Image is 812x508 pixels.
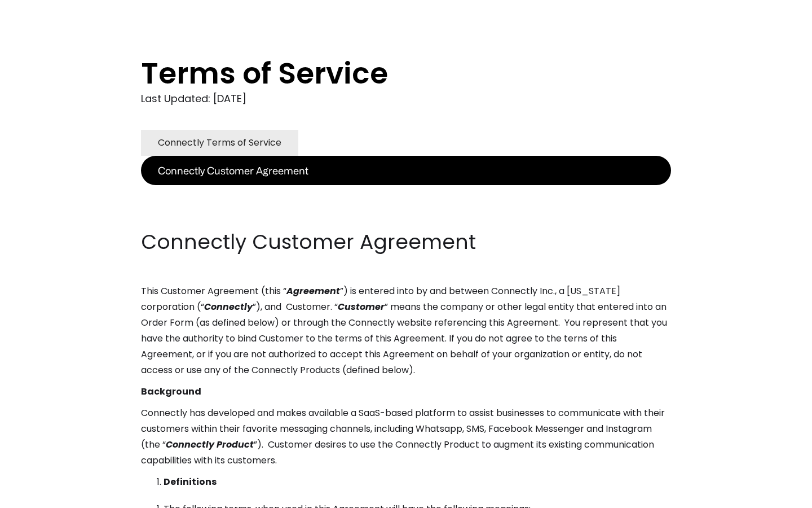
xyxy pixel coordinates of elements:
[164,475,217,488] strong: Definitions
[141,56,626,90] h1: Terms of Service
[141,228,671,256] h2: Connectly Customer Agreement
[204,300,253,313] em: Connectly
[158,135,281,151] div: Connectly Terms of Service
[338,300,385,313] em: Customer
[11,487,68,504] aside: Language selected: English
[286,284,340,297] em: Agreement
[141,283,671,378] p: This Customer Agreement (this “ ”) is entered into by and between Connectly Inc., a [US_STATE] co...
[23,488,68,504] ul: Language list
[141,405,671,468] p: Connectly has developed and makes available a SaaS-based platform to assist businesses to communi...
[141,207,671,222] p: ‍
[158,163,308,178] div: Connectly Customer Agreement
[141,385,201,398] strong: Background
[166,438,254,451] em: Connectly Product
[141,185,671,201] p: ‍
[141,90,671,107] div: Last Updated: [DATE]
